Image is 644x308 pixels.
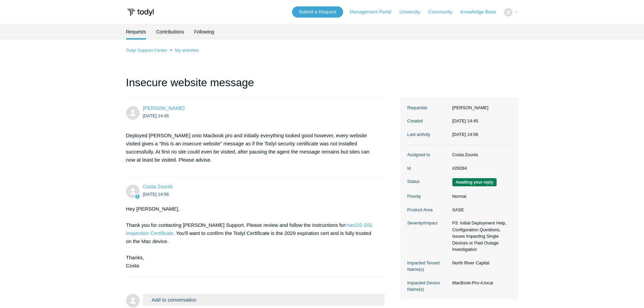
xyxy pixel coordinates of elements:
[399,8,427,16] a: University
[449,220,511,253] dd: P3: Initial Deployment Help, Configuration Questions, Issues Impacting Single Devices or Past Out...
[126,6,155,19] img: Todyl Support Center Help Center home page
[452,178,497,186] span: We are waiting for you to respond
[143,294,385,306] button: Add to conversation
[126,74,385,98] h1: Insecure website message
[143,105,185,111] a: [PERSON_NAME]
[126,48,169,53] li: Todyl Support Center
[407,104,449,111] dt: Requester
[460,8,503,16] a: Knowledge Base
[407,207,449,213] dt: Product Area
[407,178,449,185] dt: Status
[194,24,214,40] a: Following
[407,220,449,227] dt: Severity/Impact
[350,8,398,16] a: Management Portal
[156,24,184,40] a: Contributions
[126,222,373,236] a: macOS SSL Inspection Certificate
[407,151,449,158] dt: Assigned to
[143,113,169,118] time: 2025-09-22T14:45:05Z
[428,8,459,16] a: Community
[292,6,343,18] a: Submit a Request
[449,104,511,111] dd: [PERSON_NAME]
[449,207,511,213] dd: SASE
[452,132,478,137] time: 2025-09-22T14:56:08+00:00
[449,260,511,266] dd: North River Capital
[143,192,169,197] time: 2025-09-22T14:56:06Z
[449,280,511,286] dd: MacBook-Pro-4.local
[407,165,449,172] dt: Id
[449,151,511,158] dd: Costa Zounis
[407,260,449,273] dt: Impacted Tenant Name(s)
[126,24,146,40] li: Requests
[407,118,449,124] dt: Created
[449,193,511,200] dd: Normal
[449,165,511,172] dd: #28284
[407,193,449,200] dt: Priority
[126,48,167,53] a: Todyl Support Center
[407,280,449,293] dt: Impacted Device Name(s)
[407,131,449,138] dt: Last activity
[143,105,185,111] span: Garrett Sherrick
[126,205,378,270] div: Hey [PERSON_NAME], Thank you for contacting [PERSON_NAME] Support. Please review and follow the i...
[143,184,173,189] a: Costa Zounis
[168,48,199,53] li: My activities
[452,118,478,123] time: 2025-09-22T14:45:05+00:00
[175,48,199,53] a: My activities
[126,132,378,164] p: Deployed [PERSON_NAME] onto Macbook pro and initially everything looked good however, every websi...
